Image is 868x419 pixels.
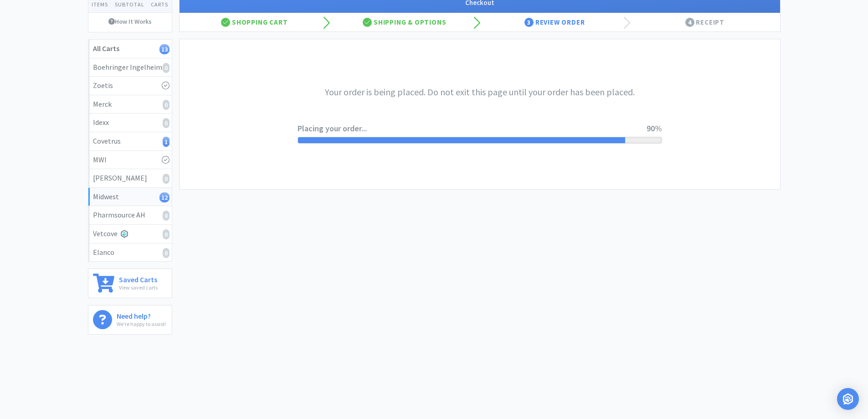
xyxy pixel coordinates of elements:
[93,247,167,259] div: Elanco
[88,188,172,207] a: Midwest12
[88,13,172,30] a: How It Works
[88,243,172,262] a: Elanco0
[88,95,172,114] a: Merck0
[163,248,169,258] i: 0
[117,310,166,320] h6: Need help?
[93,44,119,53] strong: All Carts
[630,13,780,31] div: Receipt
[93,62,167,73] div: Boehringer Ingelheim
[88,225,172,243] a: Vetcove0
[163,63,169,73] i: 0
[180,13,330,31] div: Shopping Cart
[93,98,167,110] div: Merck
[88,269,172,298] a: Saved CartsView saved carts
[93,191,167,203] div: Midwest
[159,44,169,54] i: 13
[329,13,480,31] div: Shipping & Options
[93,154,167,166] div: MWI
[837,388,859,410] div: Open Intercom Messenger
[93,117,167,129] div: Idexx
[524,18,534,27] span: 3
[93,80,167,92] div: Zoetis
[93,135,167,147] div: Covetrus
[159,192,169,202] i: 12
[88,114,172,132] a: Idexx0
[88,169,172,188] a: [PERSON_NAME]0
[88,77,172,95] a: Zoetis
[480,13,630,31] div: Review Order
[93,228,167,240] div: Vetcove
[163,211,169,221] i: 0
[647,123,662,134] span: 90%
[93,172,167,184] div: [PERSON_NAME]
[298,122,647,135] span: Placing your order...
[685,18,694,27] span: 4
[117,320,166,328] p: We're happy to assist!
[163,118,169,128] i: 0
[163,100,169,110] i: 0
[93,209,167,221] div: Pharmsource AH
[88,206,172,225] a: Pharmsource AH0
[119,283,158,292] p: View saved carts
[88,151,172,170] a: MWI
[88,132,172,151] a: Covetrus1
[163,174,169,184] i: 0
[88,58,172,77] a: Boehringer Ingelheim0
[298,85,662,99] h3: Your order is being placed. Do not exit this page until your order has been placed.
[119,274,158,283] h6: Saved Carts
[88,40,172,58] a: All Carts13
[163,229,169,239] i: 0
[163,137,169,147] i: 1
